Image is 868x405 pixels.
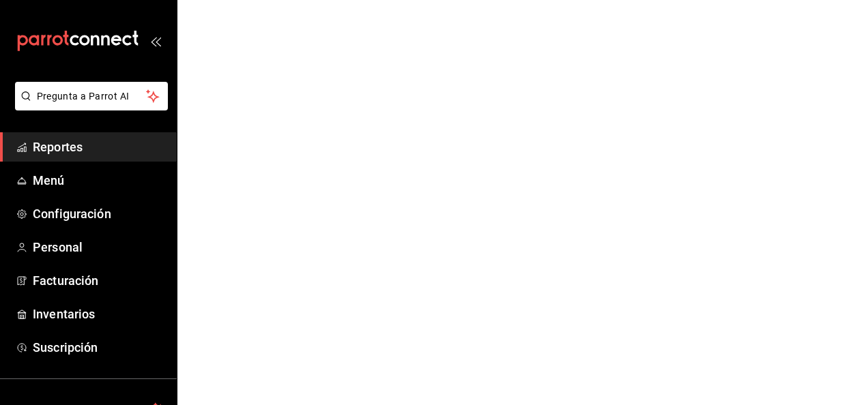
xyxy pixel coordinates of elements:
[33,273,98,288] font: Facturación
[33,240,83,254] font: Personal
[33,173,65,187] font: Menú
[150,35,161,46] button: open_drawer_menu
[33,307,95,321] font: Inventarios
[33,340,98,355] font: Suscripción
[10,99,168,113] a: Pregunta a Parrot AI
[15,82,168,110] button: Pregunta a Parrot AI
[33,207,111,221] font: Configuración
[33,140,83,154] font: Reportes
[37,89,147,104] span: Pregunta a Parrot AI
